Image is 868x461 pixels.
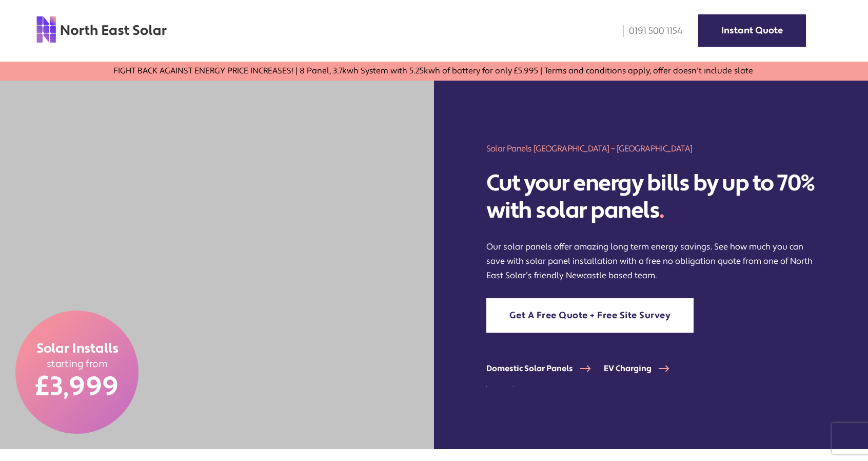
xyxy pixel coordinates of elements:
h1: Solar Panels [GEOGRAPHIC_DATA] – [GEOGRAPHIC_DATA] [486,143,816,155]
p: Our solar panels offer amazing long term energy savings. See how much you can save with solar pan... [486,240,816,283]
img: north east solar logo [36,15,167,44]
a: Solar Installs starting from £3,999 [15,311,139,434]
a: EV Charging [604,363,682,374]
a: 0191 500 1154 [616,25,683,37]
a: Get A Free Quote + Free Site Survey [486,298,694,333]
img: menu icon [832,33,832,33]
h2: Cut your energy bills by up to 70% with solar panels [486,170,816,224]
a: Domestic Solar Panels [486,363,604,374]
img: phone icon [623,25,624,37]
span: £3,999 [35,370,119,404]
span: . [659,196,664,225]
span: starting from [46,358,108,371]
span: Solar Installs [36,340,118,358]
a: Instant Quote [698,14,806,47]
